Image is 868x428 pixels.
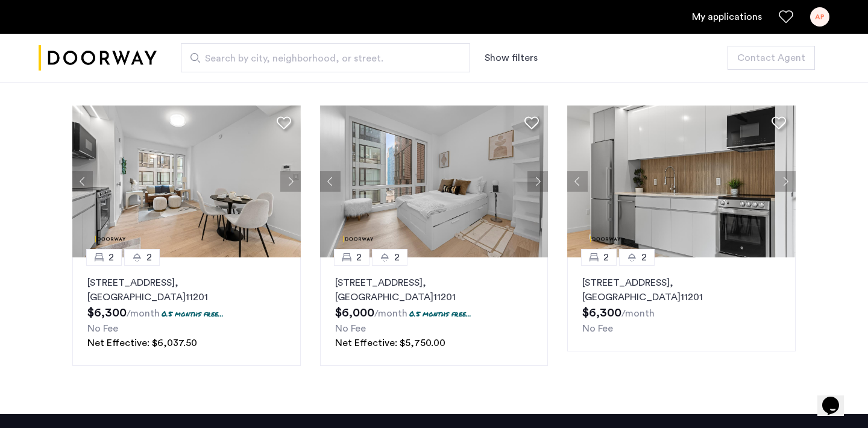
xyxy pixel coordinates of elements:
[374,309,407,318] sub: /month
[72,171,93,192] button: Previous apartment
[692,10,762,24] a: My application
[485,51,538,65] button: Show or hide filters
[603,250,609,265] span: 2
[87,275,286,304] p: [STREET_ADDRESS] 11201
[335,275,533,304] p: [STREET_ADDRESS] 11201
[335,338,445,348] span: Net Effective: $5,750.00
[320,257,549,366] a: 22[STREET_ADDRESS], [GEOGRAPHIC_DATA]112010.5 months free...No FeeNet Effective: $5,750.00
[737,51,805,65] span: Contact Agent
[567,171,588,192] button: Previous apartment
[567,105,796,257] img: 2013_638467227795519483.jpeg
[205,51,436,66] span: Search by city, neighborhood, or street.
[108,250,114,265] span: 2
[817,380,856,416] iframe: chat widget
[775,171,796,192] button: Next apartment
[146,250,152,265] span: 2
[335,307,374,319] span: $6,000
[320,105,549,257] img: 2013_638467171428615674.jpeg
[127,309,160,318] sub: /month
[394,250,400,265] span: 2
[335,324,366,333] span: No Fee
[621,309,655,318] sub: /month
[87,307,127,319] span: $6,300
[582,275,781,304] p: [STREET_ADDRESS] 11201
[39,36,157,81] img: logo
[527,171,548,192] button: Next apartment
[728,46,815,70] button: button
[567,257,796,366] a: 22[STREET_ADDRESS], [GEOGRAPHIC_DATA]11201No Fee
[356,250,362,265] span: 2
[39,36,157,81] a: Cazamio logo
[641,250,647,265] span: 2
[810,7,829,27] div: AP
[87,338,197,348] span: Net Effective: $6,037.50
[582,307,621,319] span: $6,300
[582,324,613,333] span: No Fee
[409,309,471,319] p: 0.5 months free...
[87,324,118,333] span: No Fee
[779,10,793,24] a: Favorites
[181,43,470,72] input: Apartment Search
[72,105,301,257] img: 2013_638467232898284452.jpeg
[162,309,224,319] p: 0.5 months free...
[72,257,301,366] a: 22[STREET_ADDRESS], [GEOGRAPHIC_DATA]112010.5 months free...No FeeNet Effective: $6,037.50
[320,171,341,192] button: Previous apartment
[280,171,301,192] button: Next apartment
